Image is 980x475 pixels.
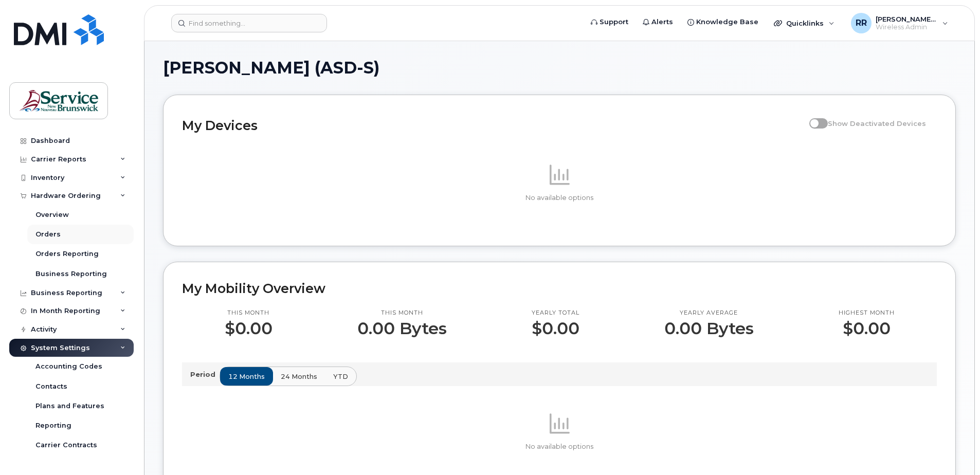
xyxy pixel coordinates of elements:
[333,372,348,381] span: YTD
[828,119,926,127] span: Show Deactivated Devices
[532,309,579,317] p: Yearly total
[182,193,937,203] p: No available options
[839,309,895,317] p: Highest month
[532,319,579,338] p: $0.00
[225,309,273,317] p: This month
[809,114,818,122] input: Show Deactivated Devices
[281,372,317,381] span: 24 months
[664,309,754,317] p: Yearly average
[190,370,220,379] p: Period
[182,442,937,451] p: No available options
[225,319,273,338] p: $0.00
[839,319,895,338] p: $0.00
[182,281,937,296] h2: My Mobility Overview
[163,60,379,76] span: [PERSON_NAME] (ASD-S)
[357,309,447,317] p: This month
[357,319,447,338] p: 0.00 Bytes
[664,319,754,338] p: 0.00 Bytes
[182,118,804,133] h2: My Devices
